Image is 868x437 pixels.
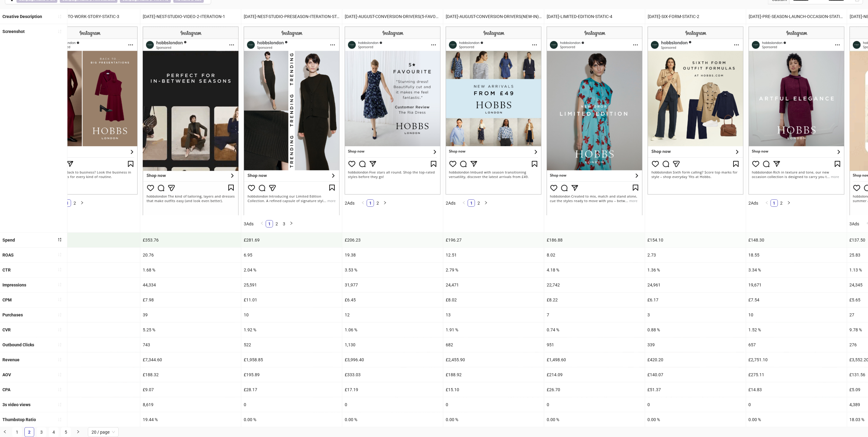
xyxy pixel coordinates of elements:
[61,428,70,437] a: 5
[443,367,544,382] div: £188.92
[544,397,645,412] div: 0
[342,263,443,277] div: 3.53 %
[746,322,847,337] div: 1.52 %
[241,308,342,322] div: 10
[443,382,544,397] div: £15.10
[58,402,62,407] span: sort-ascending
[80,201,84,205] span: right
[544,9,645,24] div: [DATE]-LIMITED-EDITION-STATIC-4
[746,382,847,397] div: £14.83
[443,412,544,427] div: 0.00 %
[2,14,42,19] b: Creative Description
[281,220,287,227] a: 3
[645,293,746,307] div: £6.17
[462,201,466,205] span: left
[39,263,140,277] div: 2.99 %
[266,220,273,228] li: 1
[342,352,443,367] div: £3,996.40
[446,27,542,195] img: Screenshot 120232673557080624
[58,29,62,34] span: sort-ascending
[241,293,342,307] div: £11.01
[2,387,10,392] b: CPA
[140,382,241,397] div: £9.07
[475,200,482,206] a: 2
[746,337,847,352] div: 657
[342,382,443,397] div: £17.19
[359,199,367,207] li: Previous Page
[244,221,254,226] span: 3 Ads
[140,263,241,277] div: 1.68 %
[76,430,80,434] span: right
[71,199,78,207] li: 2
[746,367,847,382] div: £275.11
[544,337,645,352] div: 951
[342,293,443,307] div: £6.45
[24,427,34,437] li: 2
[140,308,241,322] div: 39
[342,278,443,292] div: 31,977
[73,427,83,437] li: Next Page
[39,367,140,382] div: £353.80
[342,322,443,337] div: 1.06 %
[345,201,355,206] span: 2 Ads
[61,427,71,437] li: 5
[58,417,62,422] span: sort-ascending
[771,200,778,206] a: 1
[746,233,847,247] div: £148.30
[645,397,746,412] div: 0
[645,337,746,352] div: 339
[645,263,746,277] div: 1.36 %
[88,427,119,437] div: Page Size
[266,220,273,227] a: 1
[645,308,746,322] div: 3
[280,220,288,228] li: 3
[78,199,86,207] li: Next Page
[361,201,365,205] span: left
[2,253,14,257] b: ROAS
[374,200,381,206] a: 2
[39,397,140,412] div: 0
[746,308,847,322] div: 10
[544,382,645,397] div: £26.70
[39,233,140,247] div: £409.39
[140,397,241,412] div: 8,619
[241,397,342,412] div: 0
[37,428,46,437] a: 3
[850,221,859,226] span: 3 Ads
[749,27,845,195] img: Screenshot 120231781864390624
[244,27,340,215] img: Screenshot 120234219917580624
[342,248,443,262] div: 19.38
[241,263,342,277] div: 2.04 %
[645,367,746,382] div: £140.07
[140,337,241,352] div: 743
[468,200,475,206] a: 1
[290,221,293,225] span: right
[367,199,374,207] li: 1
[2,268,11,272] b: CTR
[342,9,443,24] div: [DATE]-AUGUST-CONVERSION-DRIVERS(5-FAVOURITE)-STATIC-1
[73,427,83,437] button: right
[342,308,443,322] div: 12
[260,221,264,225] span: left
[443,263,544,277] div: 2.79 %
[49,428,58,437] a: 4
[443,9,544,24] div: [DATE]-AUGUST-CONVERSION-DRIVERS(NEW-IN)-STATIC-1
[544,412,645,427] div: 0.00 %
[383,201,387,205] span: right
[58,358,62,362] span: sort-ascending
[544,367,645,382] div: £214.09
[49,427,59,437] li: 4
[342,367,443,382] div: £333.03
[64,199,71,207] li: 1
[2,238,15,242] b: Spend
[13,428,22,437] a: 1
[342,397,443,412] div: 0
[2,327,11,332] b: CVR
[58,282,62,287] span: sort-ascending
[778,200,785,206] a: 2
[2,342,34,347] b: Outbound Clicks
[39,337,140,352] div: 1,690
[443,308,544,322] div: 13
